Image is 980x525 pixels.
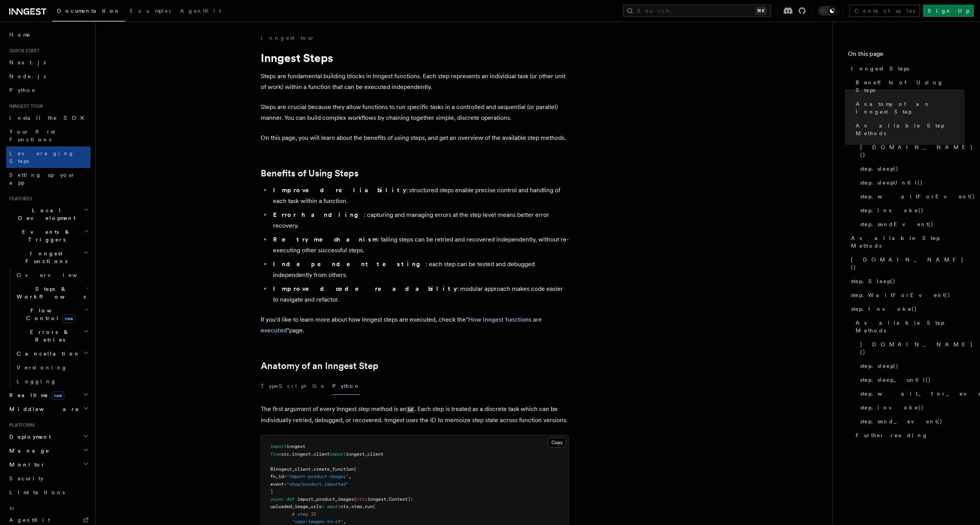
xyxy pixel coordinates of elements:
[389,496,413,502] span: Context):
[6,471,90,485] a: Security
[261,102,569,123] p: Steps are crucial because they allow functions to run specific tasks in a controlled and sequenti...
[853,97,965,119] a: Anatomy of an Inngest Step
[273,211,364,218] strong: Error handling
[281,451,289,457] span: src
[9,475,44,481] span: Security
[286,474,348,479] span: "import-product-images"
[292,512,316,517] span: # step ID
[52,391,64,400] span: new
[848,62,965,75] a: Inngest Steps
[6,388,90,402] button: Realtimenew
[9,59,46,65] span: Next.js
[261,71,569,92] p: Steps are fundamental building blocks in Inngest functions. Each step represents an individual ta...
[860,206,924,214] span: step.invoke()
[57,8,121,14] span: Documentation
[856,122,965,137] span: Available Step Methods
[860,404,924,411] span: step.invoke()
[351,504,362,509] span: step
[270,504,322,509] span: uploaded_image_urls
[365,496,367,502] span: :
[860,179,923,186] span: step.sleepUntil()
[923,5,974,17] a: Sign Up
[17,272,96,278] span: Overview
[125,2,176,21] a: Examples
[848,49,965,62] h4: On this page
[848,288,965,302] a: step.WaitForEvent()
[856,431,928,439] span: Further reading
[849,5,920,17] a: Contact sales
[6,461,45,468] span: Monitor
[860,193,975,200] span: step.waitForEvent()
[860,376,931,384] span: step.sleep_until()
[9,129,55,143] span: Your first Functions
[13,350,80,357] span: Cancellation
[386,496,389,502] span: .
[6,168,90,190] a: Setting up your app
[261,34,315,42] a: Inngest tour
[851,256,965,271] span: [DOMAIN_NAME]()
[270,489,273,494] span: )
[6,268,90,388] div: Inngest Functions
[286,496,295,502] span: def
[373,504,375,509] span: (
[856,319,965,334] span: Available Step Methods
[860,220,934,228] span: step.sendEvent()
[289,451,292,457] span: .
[286,444,305,449] span: inngest
[6,250,83,265] span: Inngest Functions
[6,391,64,399] span: Realtime
[6,402,90,416] button: Middleware
[13,307,85,322] span: Flow Control
[6,28,90,42] a: Home
[9,517,50,523] span: AgentKit
[271,283,569,305] li: : modular approach makes code easier to navigate and refactor.
[273,285,457,292] strong: Improved code readability
[6,405,79,413] span: Middleware
[271,259,569,280] li: : each step can be tested and debugged independently from others.
[857,203,965,217] a: step.invoke()
[346,451,384,457] span: inngest_client
[860,165,899,173] span: step.sleep()
[6,206,84,222] span: Local Development
[9,115,89,121] span: Install the SDK
[176,2,226,21] a: AgentKit
[856,79,965,94] span: Benefits of Using Steps
[297,496,354,502] span: import_product_images
[261,168,358,179] a: Benefits of Using Steps
[857,337,965,359] a: [DOMAIN_NAME]()
[348,474,351,479] span: ,
[13,374,90,388] a: Logging
[273,236,378,243] strong: Retry mechanism
[853,75,965,97] a: Benefits of Using Steps
[292,519,343,524] span: "copy-images-to-s3"
[348,504,351,509] span: .
[354,466,357,472] span: (
[313,466,354,472] span: create_function
[860,340,973,356] span: [DOMAIN_NAME]()
[292,451,311,457] span: inngest
[848,302,965,316] a: step.Invoke()
[851,65,909,72] span: Inngest Steps
[286,481,348,487] span: "shop/product.imported"
[6,433,51,441] span: Deployment
[406,406,414,413] code: id
[857,190,965,203] a: step.waitForEvent()
[340,504,348,509] span: ctx
[6,247,90,268] button: Inngest Functions
[857,217,965,231] a: step.sendEvent()
[362,504,365,509] span: .
[9,172,75,186] span: Setting up your app
[9,73,46,79] span: Node.js
[261,404,569,426] p: The first argument of every Inngest step method is an . Each step is treated as a discrete task w...
[261,361,379,371] a: Anatomy of an Inngest Step
[548,438,566,448] button: Copy
[13,347,90,361] button: Cancellation
[9,489,65,495] span: Limitations
[9,31,31,39] span: Home
[6,48,40,54] span: Quick start
[261,314,569,336] p: If you'd like to learn more about how Inngest steps are executed, check the page.
[273,260,426,268] strong: Independent testing
[818,6,837,15] button: Toggle dark mode
[6,444,90,458] button: Manage
[856,100,965,116] span: Anatomy of an Inngest Step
